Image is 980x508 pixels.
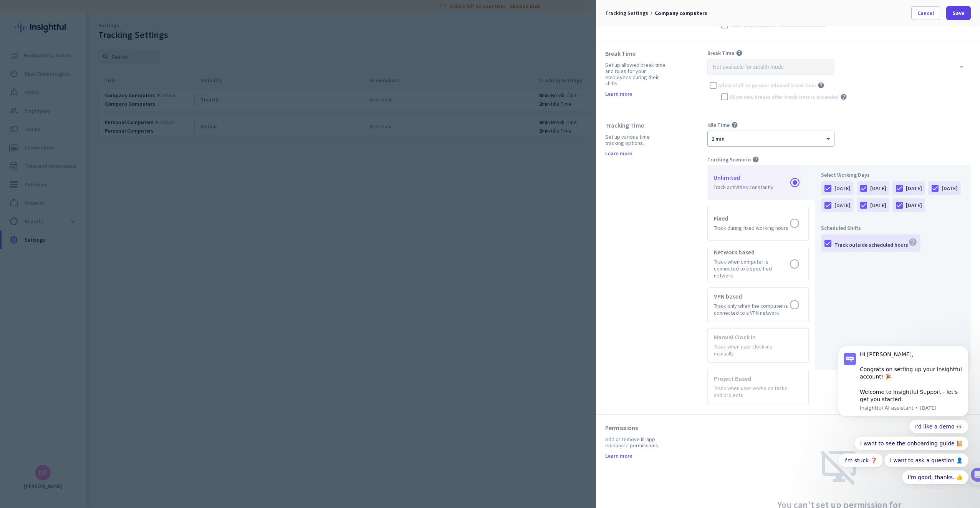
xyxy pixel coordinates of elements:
[821,448,857,485] i: desktop_access_disabled
[605,91,632,96] a: Learn more
[605,121,669,129] div: Tracking Time
[953,9,965,17] span: Save
[707,121,730,128] span: Idle Time
[821,224,965,231] div: Scheduled Shifts
[917,9,934,17] span: Cancel
[942,184,958,192] div: [DATE]
[834,237,917,249] div: Track outside scheduled hours
[826,340,980,489] iframe: Intercom notifications message
[605,151,632,156] a: Learn more
[707,156,751,163] span: Tracking Scenario
[707,328,809,363] app-radio-card: Manual Clock In
[752,156,759,163] i: help
[908,237,917,247] i: help
[818,82,824,89] i: help
[605,134,669,146] div: Set up various time tracking options.
[707,59,834,75] input: Not available for stealth mode
[707,247,809,281] app-radio-card: Network based
[707,206,809,241] app-radio-card: Fixed
[605,424,669,432] div: Permissions
[821,171,965,178] div: Select Working Days
[840,93,847,100] i: help
[870,184,886,192] div: [DATE]
[834,201,851,209] div: [DATE]
[605,50,669,57] div: Break Time
[707,287,809,322] app-radio-card: VPN based
[605,436,669,448] div: Add or remove in-app employee permissions.
[707,165,809,200] app-radio-card: Unlimited
[911,6,940,20] button: Cancel
[870,201,886,209] div: [DATE]
[834,184,851,192] div: [DATE]
[605,453,632,458] a: Learn more
[605,62,669,86] div: Set up allowed break time and rules for your employees during their shifts.
[731,121,738,128] i: help
[957,62,966,71] i: arrow_drop_down
[648,10,655,17] i: keyboard_arrow_right
[707,50,734,56] span: Break Time
[946,6,971,20] button: Save
[707,369,809,405] app-radio-card: Project Based
[906,184,922,192] div: [DATE]
[906,201,922,209] div: [DATE]
[605,10,648,17] span: Tracking Settings
[655,10,707,17] span: Company computers
[736,50,743,56] i: help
